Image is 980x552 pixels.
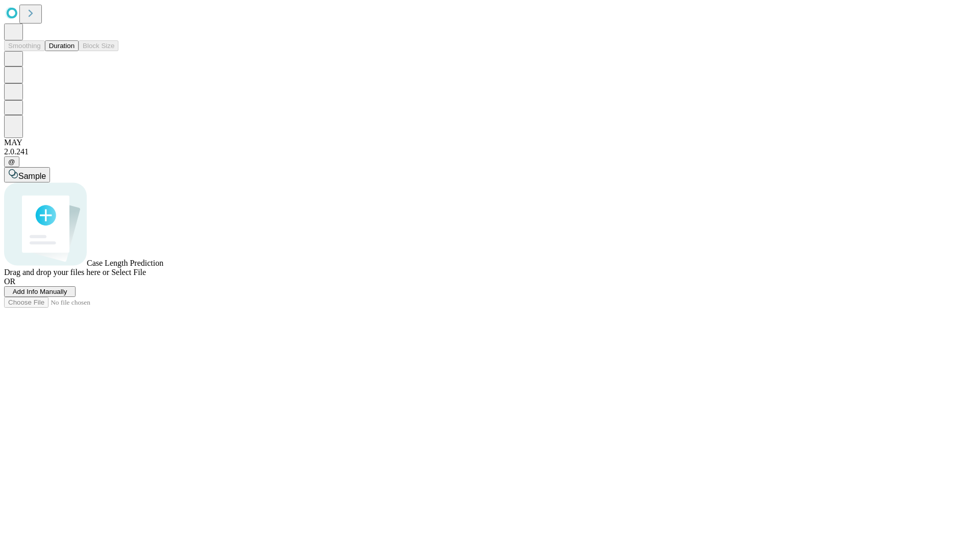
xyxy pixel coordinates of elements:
[18,172,46,180] span: Sample
[79,40,118,51] button: Block Size
[4,147,976,156] div: 2.0.241
[45,40,79,51] button: Duration
[111,268,146,277] span: Select File
[4,277,15,286] span: OR
[4,138,976,147] div: MAY
[8,158,15,166] span: @
[13,288,67,295] span: Add Info Manually
[87,259,163,267] span: Case Length Prediction
[4,167,50,182] button: Sample
[4,268,109,277] span: Drag and drop your files here or
[4,286,76,297] button: Add Info Manually
[4,40,45,51] button: Smoothing
[4,156,19,167] button: @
